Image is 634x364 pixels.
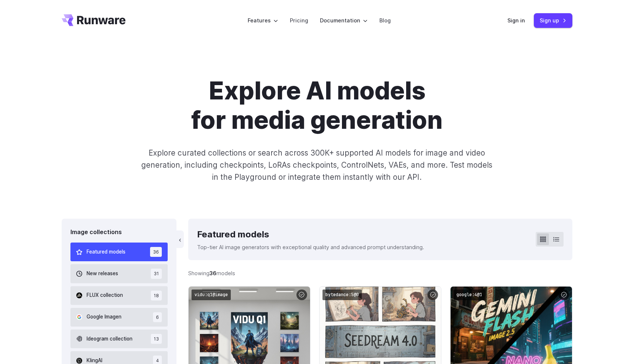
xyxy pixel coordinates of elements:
code: bytedance:5@0 [323,290,362,300]
span: New releases [87,270,118,278]
button: Google Imagen 6 [70,308,168,327]
button: FLUX collection 18 [70,286,168,305]
div: Featured models [197,227,424,241]
button: New releases 31 [70,264,168,283]
span: Google Imagen [87,313,121,321]
a: Pricing [290,16,308,25]
span: 13 [151,334,162,344]
label: Documentation [320,16,368,25]
span: FLUX collection [87,291,123,299]
span: Featured models [87,248,125,256]
button: Featured models 36 [70,243,168,261]
span: 6 [153,312,162,322]
a: Sign in [507,16,525,25]
div: Image collections [70,227,168,237]
p: Top-tier AI image generators with exceptional quality and advanced prompt understanding. [197,243,424,251]
a: Blog [379,16,391,25]
strong: 36 [209,270,216,276]
a: Go to / [62,14,125,26]
span: 18 [151,291,162,301]
span: 36 [150,247,162,257]
code: vidu:q1@image [192,290,231,300]
label: Features [248,16,278,25]
button: Ideogram collection 13 [70,330,168,348]
a: Sign up [534,13,572,28]
p: Explore curated collections or search across 300K+ supported AI models for image and video genera... [138,147,496,183]
code: google:4@1 [453,290,485,300]
span: Ideogram collection [87,335,132,343]
span: 31 [151,269,162,279]
h1: Explore AI models for media generation [113,76,521,135]
button: ‹ [176,230,184,248]
div: Showing models [188,269,235,277]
